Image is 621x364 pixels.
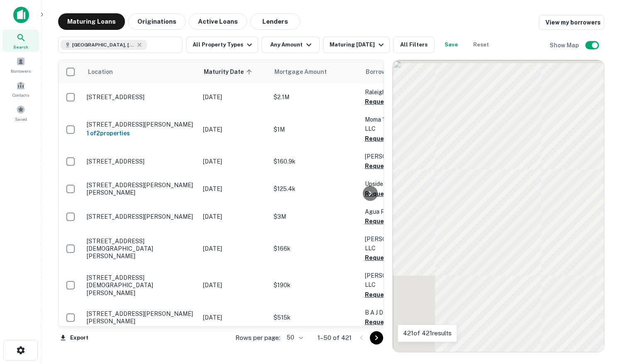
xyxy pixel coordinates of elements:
[330,40,386,50] div: Maturing [DATE]
[539,15,604,30] a: View my borrowers
[13,7,29,23] img: capitalize-icon.png
[274,93,357,102] p: $2.1M
[87,237,195,260] p: [STREET_ADDRESS][DEMOGRAPHIC_DATA][PERSON_NAME]
[15,116,27,122] span: Saved
[269,60,361,83] th: Mortgage Amount
[87,158,195,165] p: [STREET_ADDRESS]
[87,121,195,128] p: [STREET_ADDRESS][PERSON_NAME]
[87,181,195,196] p: [STREET_ADDRESS][PERSON_NAME][PERSON_NAME]
[274,184,357,193] p: $125.4k
[203,125,265,134] p: [DATE]
[186,37,258,53] button: All Property Types
[361,60,452,83] th: Borrower Name
[323,37,390,53] button: Maturing [DATE]
[203,313,265,322] p: [DATE]
[284,332,304,344] div: 50
[87,274,195,297] p: [STREET_ADDRESS][DEMOGRAPHIC_DATA][PERSON_NAME]
[403,328,452,338] p: 421 of 421 results
[579,298,621,337] iframe: Chat Widget
[13,44,28,50] span: Search
[2,54,39,76] a: Borrowers
[12,92,29,98] span: Contacts
[370,331,383,344] button: Go to next page
[2,29,39,52] a: Search
[274,281,357,290] p: $190k
[203,184,265,193] p: [DATE]
[83,60,199,83] th: Location
[87,310,195,325] p: [STREET_ADDRESS][PERSON_NAME][PERSON_NAME]
[87,213,195,220] p: [STREET_ADDRESS][PERSON_NAME]
[318,333,352,343] p: 1–50 of 421
[274,157,357,166] p: $160.9k
[203,281,265,290] p: [DATE]
[128,13,186,30] button: Originations
[189,13,247,30] button: Active Loans
[438,37,465,53] button: Save your search to get updates of matches that match your search criteria.
[393,60,604,352] div: 0 0
[72,41,134,49] span: [GEOGRAPHIC_DATA], [GEOGRAPHIC_DATA], [GEOGRAPHIC_DATA]
[88,67,113,77] span: Location
[203,212,265,221] p: [DATE]
[274,313,357,322] p: $515k
[204,67,254,77] span: Maturity Date
[250,13,300,30] button: Lenders
[203,157,265,166] p: [DATE]
[11,68,31,74] span: Borrowers
[274,67,337,77] span: Mortgage Amount
[393,37,435,53] button: All Filters
[199,60,269,83] th: Maturity Date
[87,129,195,138] h6: 1 of 2 properties
[87,93,195,101] p: [STREET_ADDRESS]
[262,37,320,53] button: Any Amount
[468,37,494,53] button: Reset
[2,102,39,124] a: Saved
[58,13,125,30] button: Maturing Loans
[274,125,357,134] p: $1M
[2,78,39,100] a: Contacts
[203,93,265,102] p: [DATE]
[203,244,265,253] p: [DATE]
[235,333,280,343] p: Rows per page:
[550,41,580,50] h6: Show Map
[58,332,90,344] button: Export
[274,244,357,253] p: $166k
[274,212,357,221] p: $3M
